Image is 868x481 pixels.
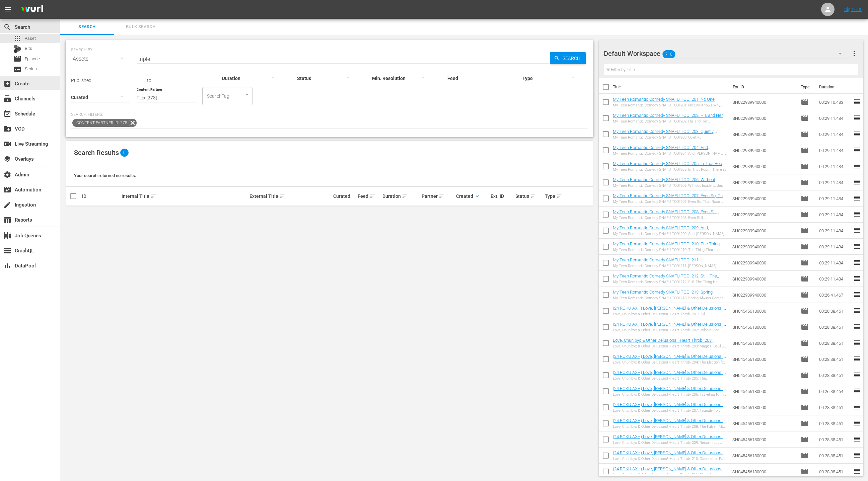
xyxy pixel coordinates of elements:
[730,319,798,335] td: SH045456180000
[613,113,725,123] a: My Teen Romantic Comedy SNAFU TOO! 202: His and Her Confessions Reached No One
[402,193,408,199] span: sort
[730,223,798,239] td: SH022939940000
[801,371,809,379] span: Episode
[816,158,853,174] td: 00:29:11.484
[801,114,809,122] span: Episode
[613,241,722,251] a: My Teen Romantic Comedy SNAFU TOO! 210: The Thing That the Light in Each of Their Hands Illuminates.
[613,312,727,316] div: Love, Chunibyo & Other Delusions! -Heart Throb- 201: Evil [PERSON_NAME]... [GEOGRAPHIC_DATA]
[853,323,861,331] span: reorder
[249,192,331,200] div: External Title
[613,248,727,252] div: My Teen Romantic Comedy SNAFU TOO! 210: The Thing That the Light in Each of Their Hands Illuminates.
[815,78,855,96] th: Duration
[613,418,726,433] a: (24 ROKU AXH) Love, [PERSON_NAME] & Other Delusions! -Heart Throb- 208: The False...Mori Summer [...
[801,259,809,267] span: Episode
[816,207,853,223] td: 00:29:11.484
[801,98,809,106] span: Episode
[730,239,798,255] td: SH022939940000
[816,335,853,351] td: 00:28:38.451
[613,193,726,203] a: My Teen Romantic Comedy SNAFU TOO! 207: Even So, That Room Continues to Play Out the Endless Days.
[816,367,853,383] td: 00:28:38.451
[82,193,120,199] div: ID
[730,207,798,223] td: SH022939940000
[613,386,726,401] a: (24 ROKU AXH) Love, [PERSON_NAME] & Other Delusions! -Heart Throb- 206: Travelling to the Island ...
[613,290,719,300] a: My Teen Romantic Comedy SNAFU TOO! 213: Spring Always Comes to Life Buried Underneath a Pile of S...
[613,177,718,187] a: My Teen Romantic Comedy SNAFU TOO! 206: Without Incident, the Congress Dances, But Does Not Progress
[730,271,798,287] td: SH022939940000
[853,274,861,283] span: reorder
[816,319,853,335] td: 00:28:38.451
[730,431,798,448] td: SH045456180000
[853,98,861,106] span: reorder
[3,23,11,31] span: Search
[613,466,726,476] a: (24 ROKU AXH) Love, [PERSON_NAME] & Other Delusions! -Heart Throb- 211: Blue Moon Ragnarok
[613,473,727,477] div: Love, Chunibyo & Other Delusions! -Heart Throb- 211: Blue Moon Ragnarok
[816,174,853,190] td: 00:29:11.484
[730,190,798,207] td: SH022939940000
[853,435,861,443] span: reorder
[613,408,727,413] div: Love, Chunibyo & Other Delusions! -Heart Throb- 207: Triangle...of Missed Encounters
[122,192,247,200] div: Internal Title
[730,351,798,367] td: SH045456180000
[550,52,586,64] button: Search
[560,52,586,64] span: Search
[730,158,798,174] td: SH022939940000
[147,78,151,83] span: to
[3,80,11,88] span: Create
[801,387,809,395] span: Episode
[474,193,480,199] span: keyboard_arrow_down
[16,2,48,17] img: ans4CAIJ8jUAAAAAAAAAAAAAAAAAAAAAAAAgQb4GAAAAAAAAAAAAAAAAAAAAAAAAJMjXAAAAAAAAAAAAAAAAAAAAAAAAgAT5G...
[853,194,861,202] span: reorder
[801,178,809,186] span: Episode
[801,468,809,476] span: Episode
[662,47,675,61] span: 710
[3,232,11,240] span: Job Queues
[816,271,853,287] td: 00:29:11.484
[13,34,21,43] span: Asset
[853,451,861,459] span: reorder
[333,193,356,199] div: Curated
[613,354,726,369] a: (24 ROKU AXH) Love, [PERSON_NAME] & Other Delusions! -Heart Throb- 204: The Election for Presiden...
[613,161,727,171] a: My Teen Romantic Comedy SNAFU TOO! 205: In That Room, There is No Longer the Scent of Tea
[853,339,861,347] span: reorder
[730,335,798,351] td: SH045456180000
[382,192,420,200] div: Duration
[853,419,861,427] span: reorder
[730,142,798,158] td: SH022939940000
[850,50,858,58] span: more_vert
[729,78,797,96] th: Ext. ID
[816,431,853,448] td: 00:28:38.451
[3,125,11,133] span: VOD
[816,383,853,399] td: 00:26:38.464
[816,126,853,142] td: 00:29:11.484
[844,7,862,12] a: Sign Out
[613,280,727,284] div: My Teen Romantic Comedy SNAFU TOO! 212: Still, The Thing He Desires Is Out of Reach, And He Conti...
[3,95,11,103] span: Channels
[613,344,727,348] div: Love, Chunibyo & Other Delusions! -Heart Throb- 203: Magical Devil Girl in Pursuit
[816,223,853,239] td: 00:29:11.484
[3,110,11,118] span: Schedule
[853,242,861,250] span: reorder
[3,201,11,209] span: Ingestion
[801,355,809,363] span: Episode
[853,467,861,475] span: reorder
[613,167,727,172] div: My Teen Romantic Comedy SNAFU TOO! 205: In That Room, There is No Longer the Scent of Tea
[730,110,798,126] td: SH022939940000
[530,193,536,199] span: sort
[25,66,37,72] span: Series
[730,287,798,303] td: SH022939940000
[816,110,853,126] td: 00:29:11.484
[25,45,32,52] span: Bits
[816,464,853,480] td: 00:28:38.451
[613,257,708,267] a: My Teen Romantic Comedy SNAFU TOO! 211: [PERSON_NAME] Always Lives Up to Expectations.
[3,171,11,179] span: Admin
[3,140,11,148] span: Live Streaming
[853,114,861,122] span: reorder
[853,355,861,363] span: reorder
[730,399,798,415] td: SH045456180000
[801,275,809,283] span: Episode
[74,149,119,157] span: Search Results
[3,216,11,224] span: Reports
[613,434,726,444] a: (24 ROKU AXH) Love, [PERSON_NAME] & Other Delusions! -Heart Throb- 209: Resort - Last Resort
[853,130,861,138] span: reorder
[613,129,717,139] a: My Teen Romantic Comedy SNAFU TOO! 203: Quietly, [PERSON_NAME] Makes a Decision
